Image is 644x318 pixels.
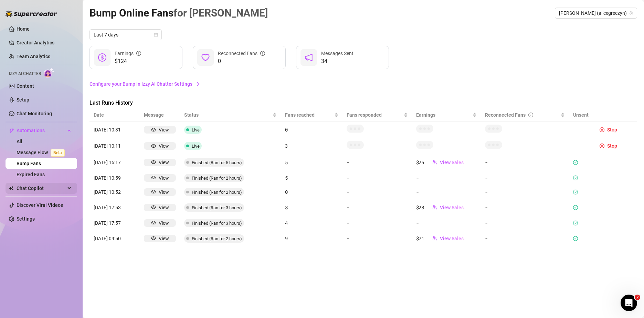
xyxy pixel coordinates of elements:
[342,108,412,122] th: Fans responded
[98,53,106,62] span: dollar
[485,159,565,166] article: -
[151,144,156,148] span: eye
[17,111,52,116] a: Chat Monitoring
[154,33,158,37] span: calendar
[180,108,281,122] th: Status
[432,236,437,241] span: team
[485,111,559,119] div: Reconnected Fans
[285,126,338,134] article: 0
[89,5,268,21] article: Bump Online Fans
[600,144,604,148] span: pause-circle
[94,219,136,227] article: [DATE] 17:57
[94,126,136,134] article: [DATE] 10:31
[285,188,338,196] article: 0
[159,235,169,242] div: View
[347,235,408,242] article: -
[195,82,200,86] span: arrow-right
[9,128,14,133] span: thunderbolt
[44,68,54,78] img: AI Chatter
[17,202,63,208] a: Discover Viral Videos
[218,50,265,57] div: Reconnected Fans
[573,221,578,225] span: check-circle
[192,144,200,149] span: Live
[559,8,633,18] span: Alice (alicegreczyn)
[192,221,242,226] span: Finished (Ran for 3 hours)
[94,188,136,196] article: [DATE] 10:52
[285,235,338,242] article: 9
[17,150,67,155] a: Message FlowBeta
[412,108,481,122] th: Earnings
[427,157,469,168] button: View Sales
[201,53,210,62] span: heart
[17,37,72,48] a: Creator Analytics
[6,10,57,17] img: logo-BBDzfeDw.svg
[140,108,180,122] th: Message
[89,108,140,122] th: Date
[260,51,265,56] span: info-circle
[600,127,604,132] span: pause-circle
[285,142,338,150] article: 3
[347,219,408,227] article: -
[416,174,419,182] article: -
[305,53,313,62] span: notification
[151,236,156,241] span: eye
[629,11,633,15] span: team
[635,295,640,300] span: 2
[9,186,13,191] img: Chat Copilot
[440,160,464,165] span: View Sales
[416,204,424,211] article: $28
[573,190,578,194] span: check-circle
[285,204,338,211] article: 8
[607,127,617,132] span: Stop
[17,172,45,177] a: Expired Fans
[17,216,35,222] a: Settings
[218,57,265,65] span: 0
[485,219,565,227] article: -
[416,219,419,227] article: -
[347,204,408,211] article: -
[597,142,620,150] button: Stop
[115,50,141,57] div: Earnings
[192,176,242,181] span: Finished (Ran for 2 hours)
[432,160,437,165] span: team
[432,205,437,210] span: team
[321,51,353,56] span: Messages Sent
[115,57,141,65] span: $124
[184,111,271,119] span: Status
[597,126,620,134] button: Stop
[347,174,408,182] article: -
[347,188,408,196] article: -
[192,205,242,210] span: Finished (Ran for 3 hours)
[607,143,617,149] span: Stop
[17,54,50,59] a: Team Analytics
[94,30,158,40] span: Last 7 days
[621,295,637,311] iframe: Intercom live chat
[94,142,136,150] article: [DATE] 10:11
[485,204,565,211] article: -
[416,111,471,119] span: Earnings
[17,97,29,103] a: Setup
[285,111,333,119] span: Fans reached
[94,235,136,242] article: [DATE] 09:50
[151,175,156,180] span: eye
[159,159,169,166] div: View
[17,161,41,166] a: Bump Fans
[347,111,402,119] span: Fans responded
[51,149,65,157] span: Beta
[416,188,419,196] article: -
[151,205,156,210] span: eye
[89,80,637,88] a: Configure your Bump in Izzy AI Chatter Settings
[285,174,338,182] article: 5
[159,142,169,150] div: View
[159,188,169,196] div: View
[89,99,205,107] span: Last Runs History
[151,189,156,194] span: eye
[528,113,533,117] span: info-circle
[440,236,464,241] span: View Sales
[159,219,169,227] div: View
[192,236,242,241] span: Finished (Ran for 2 hours)
[17,26,30,32] a: Home
[94,174,136,182] article: [DATE] 10:59
[173,7,268,19] span: for [PERSON_NAME]
[94,204,136,211] article: [DATE] 17:53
